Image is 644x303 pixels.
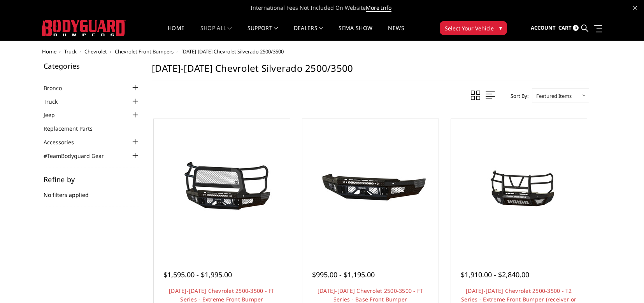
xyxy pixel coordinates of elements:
span: Cart [558,24,572,31]
a: More Info [366,4,391,12]
button: Select Your Vehicle [440,21,507,35]
a: #TeamBodyguard Gear [44,152,114,160]
a: Support [247,25,278,41]
a: Jeep [44,111,65,119]
span: Select Your Vehicle [445,24,494,32]
a: Home [42,48,56,55]
a: Chevrolet Front Bumpers [115,48,174,55]
h1: [DATE]-[DATE] Chevrolet Silverado 2500/3500 [152,62,589,80]
span: $1,595.00 - $1,995.00 [163,270,232,279]
a: News [388,25,404,41]
a: SEMA Show [339,25,372,41]
span: 0 [573,25,579,31]
span: [DATE]-[DATE] Chevrolet Silverado 2500/3500 [181,48,284,55]
a: [DATE]-[DATE] Chevrolet 2500-3500 - FT Series - Base Front Bumper [318,287,423,303]
a: Truck [64,48,77,55]
a: 2024-2025 Chevrolet 2500-3500 - T2 Series - Extreme Front Bumper (receiver or winch) 2024-2025 Ch... [453,121,585,253]
a: shop all [200,25,232,41]
a: Account [531,18,556,39]
span: ▾ [499,24,502,32]
a: Bronco [44,84,72,92]
span: $995.00 - $1,195.00 [312,270,375,279]
label: Sort By: [506,90,528,102]
span: Account [531,24,556,31]
a: Dealers [294,25,323,41]
a: 2024-2025 Chevrolet 2500-3500 - FT Series - Base Front Bumper 2024-2025 Chevrolet 2500-3500 - FT ... [304,121,437,253]
span: $1,910.00 - $2,840.00 [461,270,529,279]
a: Accessories [44,138,84,146]
h5: Categories [44,62,140,69]
h5: Refine by [44,176,140,183]
a: 2024-2025 Chevrolet 2500-3500 - FT Series - Extreme Front Bumper 2024-2025 Chevrolet 2500-3500 - ... [156,121,288,253]
a: Chevrolet [84,48,107,55]
a: Truck [44,97,67,106]
a: Replacement Parts [44,124,102,133]
a: [DATE]-[DATE] Chevrolet 2500-3500 - FT Series - Extreme Front Bumper [169,287,275,303]
img: BODYGUARD BUMPERS [42,20,126,36]
a: Cart 0 [558,18,579,39]
a: Home [168,25,184,41]
div: No filters applied [44,176,140,207]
